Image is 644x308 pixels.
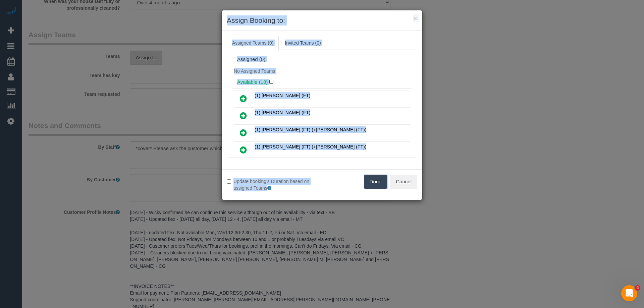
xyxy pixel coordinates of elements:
span: (1) [PERSON_NAME] (FT) (+[PERSON_NAME] (FT)) [255,144,366,149]
span: No Assigned Teams [234,68,275,74]
iframe: Intercom live chat [621,285,637,301]
button: × [413,15,417,22]
a: Assigned Teams (0) [227,36,279,50]
span: (1) [PERSON_NAME] (FT) [255,110,310,115]
h4: Available (18) [237,79,407,85]
div: Assigned (0) [237,57,407,62]
button: Done [364,175,387,189]
button: Cancel [390,175,417,189]
input: Update booking's Duration based on assigned Teams [227,179,231,184]
span: (1) [PERSON_NAME] (FT) [255,93,310,98]
h3: Assign Booking to: [227,15,417,25]
span: 4 [635,285,640,291]
span: (1) [PERSON_NAME] (FT) (+[PERSON_NAME] (FT)) [255,127,366,132]
a: Invited Teams (0) [279,36,326,50]
label: Update booking's Duration based on assigned Teams [227,178,317,191]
